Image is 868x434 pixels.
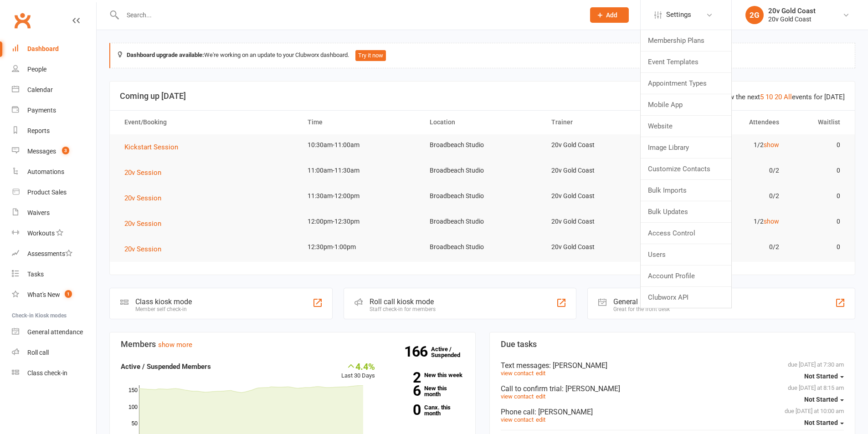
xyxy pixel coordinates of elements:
[804,373,838,380] span: Not Started
[27,230,55,237] div: Workouts
[784,93,792,101] a: All
[12,162,96,182] a: Automations
[158,341,192,349] a: show more
[536,416,545,423] a: edit
[745,6,764,24] div: 2G
[341,361,375,381] div: Last 30 Days
[116,111,299,134] th: Event/Booking
[641,180,731,201] a: Bulk Imports
[124,143,178,151] span: Kickstart Session
[27,168,64,175] div: Automations
[613,297,714,306] div: General attendance kiosk mode
[12,100,96,121] a: Payments
[421,185,544,207] td: Broadbeach Studio
[562,384,620,393] span: : [PERSON_NAME]
[431,339,471,365] a: 166Active / Suspended
[641,287,731,308] a: Clubworx API
[534,408,593,416] span: : [PERSON_NAME]
[135,306,192,312] div: Member self check-in
[389,385,464,397] a: 6New this month
[299,236,421,258] td: 12:30pm-1:00pm
[12,39,96,59] a: Dashboard
[65,290,72,298] span: 1
[370,306,436,312] div: Staff check-in for members
[804,396,838,403] span: Not Started
[543,236,665,258] td: 20v Gold Coast
[536,370,545,377] a: edit
[27,86,53,93] div: Calendar
[804,391,844,408] button: Not Started
[606,11,617,19] span: Add
[787,185,848,207] td: 0
[12,342,96,363] a: Roll call
[12,322,96,342] a: General attendance kiosk mode
[787,236,848,258] td: 0
[12,223,96,244] a: Workouts
[421,236,544,258] td: Broadbeach Studio
[768,15,816,23] div: 20v Gold Coast
[717,92,845,102] div: Show the next events for [DATE]
[27,107,56,114] div: Payments
[299,134,421,156] td: 10:30am-11:00am
[543,211,665,232] td: 20v Gold Coast
[27,271,44,278] div: Tasks
[12,264,96,285] a: Tasks
[501,384,844,393] div: Call to confirm trial
[299,160,421,181] td: 11:00am-11:30am
[641,266,731,286] a: Account Profile
[787,160,848,181] td: 0
[12,285,96,305] a: What's New1
[590,7,629,23] button: Add
[787,111,848,134] th: Waitlist
[27,369,67,377] div: Class check-in
[389,371,421,384] strong: 2
[109,43,855,68] div: We're working on an update to your Clubworx dashboard.
[641,201,731,222] a: Bulk Updates
[299,211,421,232] td: 12:00pm-12:30pm
[641,137,731,158] a: Image Library
[341,361,375,371] div: 4.4%
[124,244,168,255] button: 20v Session
[27,250,72,257] div: Assessments
[389,372,464,378] a: 2New this week
[389,404,464,416] a: 0Canx. this month
[775,93,782,101] a: 20
[124,168,161,177] span: 20v Session
[27,209,50,216] div: Waivers
[62,147,69,154] span: 3
[549,361,607,370] span: : [PERSON_NAME]
[121,340,464,349] h3: Members
[12,121,96,141] a: Reports
[124,194,161,202] span: 20v Session
[501,370,534,377] a: view contact
[299,111,421,134] th: Time
[421,211,544,232] td: Broadbeach Studio
[124,167,168,178] button: 20v Session
[641,94,731,115] a: Mobile App
[27,148,56,155] div: Messages
[27,66,46,73] div: People
[666,5,691,25] span: Settings
[641,51,731,72] a: Event Templates
[121,363,211,371] strong: Active / Suspended Members
[641,158,731,179] a: Customize Contacts
[501,340,844,349] h3: Due tasks
[421,160,544,181] td: Broadbeach Studio
[124,193,168,204] button: 20v Session
[804,419,838,426] span: Not Started
[12,141,96,162] a: Messages 3
[124,218,168,229] button: 20v Session
[120,92,845,101] h3: Coming up [DATE]
[543,185,665,207] td: 20v Gold Coast
[760,93,764,101] a: 5
[27,349,49,356] div: Roll call
[12,80,96,100] a: Calendar
[613,306,714,312] div: Great for the front desk
[27,127,50,134] div: Reports
[12,363,96,383] a: Class kiosk mode
[389,403,421,417] strong: 0
[764,218,779,225] a: show
[421,111,544,134] th: Location
[501,408,844,416] div: Phone call
[501,416,534,423] a: view contact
